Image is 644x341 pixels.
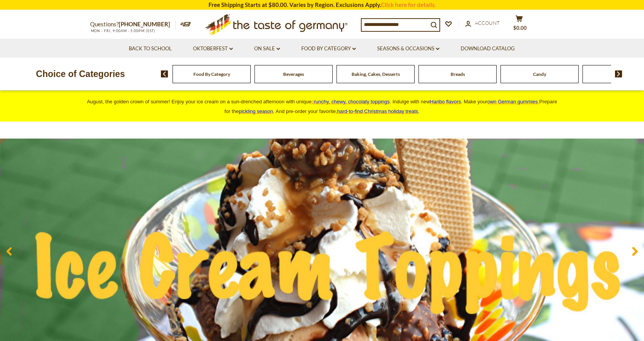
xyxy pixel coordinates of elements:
span: Account [475,20,500,26]
a: Click here for details. [381,1,436,8]
a: Oktoberfest [193,45,233,53]
a: hard-to-find Christmas holiday treats [337,108,419,114]
span: $0.00 [513,25,527,31]
a: Baking, Cakes, Desserts [352,71,400,77]
span: . [337,108,420,114]
a: Breads [451,71,465,77]
span: own German gummies [487,99,538,105]
img: previous arrow [161,70,168,77]
a: pickling season [239,108,273,114]
a: [PHONE_NUMBER] [119,21,170,27]
span: August, the golden crown of summer! Enjoy your ice cream on a sun-drenched afternoon with unique ... [87,99,557,114]
img: next arrow [615,70,622,77]
a: Haribo flavors [430,99,461,105]
span: runchy, chewy, chocolaty toppings [314,99,389,105]
a: crunchy, chewy, chocolaty toppings [311,99,390,105]
a: Back to School [129,45,172,53]
span: MON - FRI, 9:00AM - 5:00PM (EST) [90,29,156,33]
a: Food By Category [301,45,356,53]
a: On Sale [254,45,280,53]
a: Candy [533,71,546,77]
a: Account [465,19,500,27]
p: Questions? [90,19,176,29]
a: Seasons & Occasions [377,45,439,53]
a: Beverages [283,71,304,77]
button: $0.00 [508,15,531,34]
a: own German gummies. [487,99,539,105]
a: Download Catalog [461,45,515,53]
a: Food By Category [193,71,230,77]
